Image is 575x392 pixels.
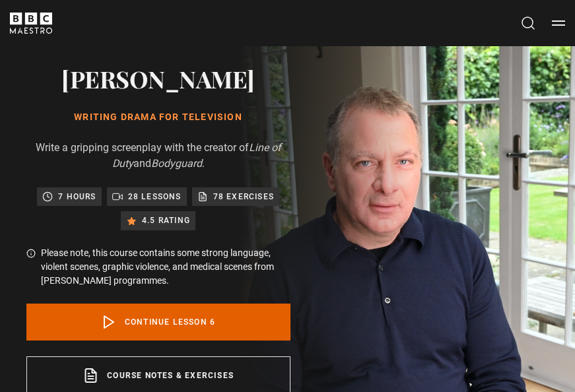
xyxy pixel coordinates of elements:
svg: BBC Maestro [10,13,52,34]
p: 28 lessons [128,190,182,203]
p: Write a gripping screenplay with the creator of and . [26,140,290,172]
a: Continue lesson 6 [26,304,290,341]
h1: Writing Drama for Television [26,111,290,124]
button: Toggle navigation [552,16,565,30]
p: 4.5 rating [142,214,190,227]
p: 78 exercises [213,190,274,203]
p: 7 hours [58,190,96,203]
i: Bodyguard [151,157,202,170]
p: Please note, this course contains some strong language, violent scenes, graphic violence, and med... [41,246,290,288]
i: Line of Duty [112,141,281,170]
h2: [PERSON_NAME] [26,62,290,95]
